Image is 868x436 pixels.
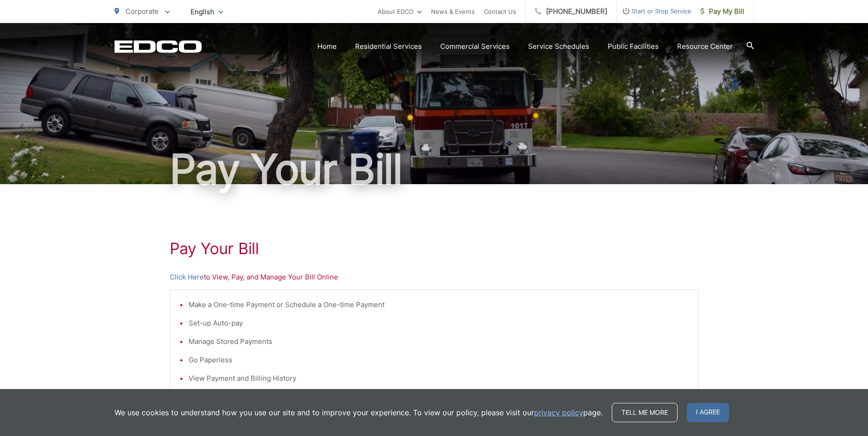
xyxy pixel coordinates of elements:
[677,41,733,52] a: Resource Center
[701,6,744,17] span: Pay My Bill
[189,336,689,347] li: Manage Stored Payments
[608,41,659,52] a: Public Facilities
[317,41,337,52] a: Home
[378,6,422,17] a: About EDCO
[189,355,689,366] li: Go Paperless
[189,373,689,384] li: View Payment and Billing History
[170,272,204,283] a: Click Here
[115,407,603,418] p: We use cookies to understand how you use our site and to improve your experience. To view our pol...
[528,41,589,52] a: Service Schedules
[126,7,159,16] span: Corporate
[115,40,202,53] a: EDCD logo. Return to the homepage.
[115,146,754,192] h1: Pay Your Bill
[355,41,422,52] a: Residential Services
[534,407,583,418] a: privacy policy
[687,403,729,422] span: I agree
[484,6,516,17] a: Contact Us
[440,41,510,52] a: Commercial Services
[189,299,689,310] li: Make a One-time Payment or Schedule a One-time Payment
[612,403,678,422] a: Tell me more
[184,4,230,20] span: English
[189,318,689,329] li: Set-up Auto-pay
[431,6,475,17] a: News & Events
[170,272,699,283] p: to View, Pay, and Manage Your Bill Online
[170,239,699,258] h1: Pay Your Bill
